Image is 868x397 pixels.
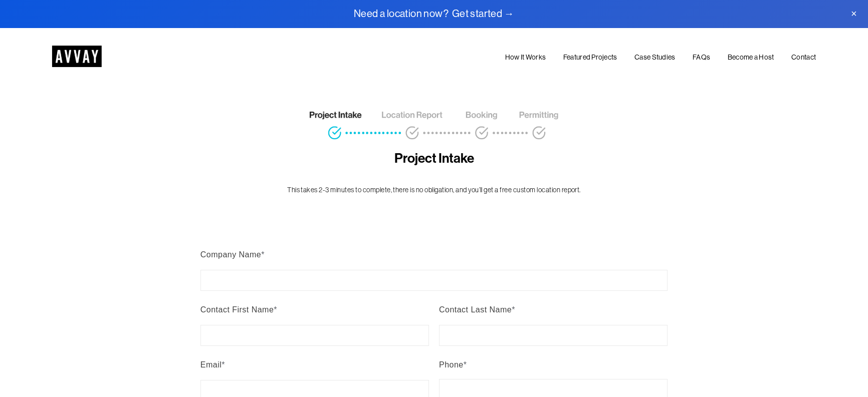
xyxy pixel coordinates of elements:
[505,51,546,63] a: How It Works
[439,360,464,369] span: Phone
[52,46,102,67] img: AVVAY - The First Nationwide Location Scouting Co.
[245,150,624,167] h4: Project Intake
[200,360,222,369] span: Email
[693,51,710,63] a: FAQs
[245,185,624,195] p: This takes 2-3 minutes to complete, there is no obligation, and you’ll get a free custom location...
[634,51,675,63] a: Case Studies
[200,325,429,346] input: Contact First Name*
[728,51,774,63] a: Become a Host
[439,305,512,314] span: Contact Last Name
[200,250,261,259] span: Company Name
[563,51,617,63] a: Featured Projects
[200,305,274,314] span: Contact First Name
[439,325,668,346] input: Contact Last Name*
[200,270,668,291] input: Company Name*
[791,51,816,63] a: Contact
